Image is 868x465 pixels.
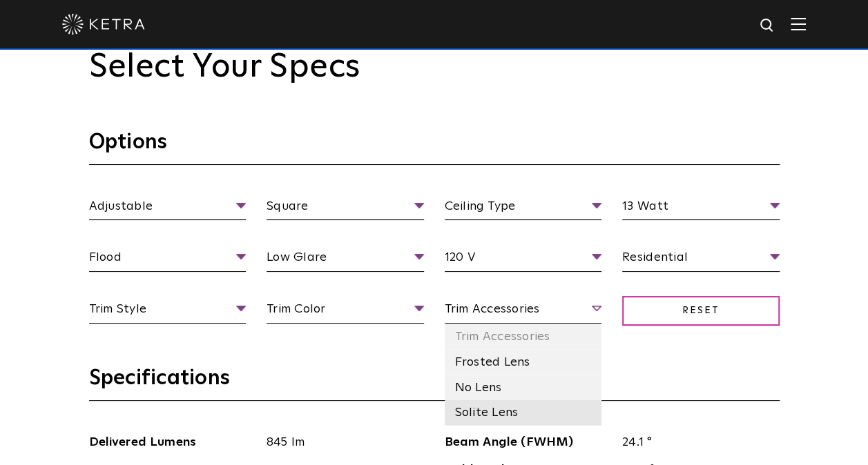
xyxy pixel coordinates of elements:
[622,248,780,272] span: Residential
[89,365,780,401] h3: Specifications
[89,129,780,165] h3: Options
[445,299,602,324] span: Trim Accessories
[256,433,424,453] span: 845 lm
[445,197,602,221] span: Ceiling Type
[622,296,780,326] span: Reset
[445,324,602,349] li: Trim Accessories
[612,433,780,453] span: 24.1 °
[89,197,247,221] span: Adjustable
[445,433,613,453] span: Beam Angle (FWHM)
[622,197,780,221] span: 13 Watt
[445,375,602,400] li: No Lens
[89,433,257,453] span: Delivered Lumens
[791,17,806,30] img: Hamburger%20Nav.svg
[267,299,424,324] span: Trim Color
[267,248,424,272] span: Low Glare
[62,14,145,34] img: ketra-logo-2019-white
[445,399,602,425] li: Solite Lens
[89,48,780,88] h2: Select Your Specs
[89,248,247,272] span: Flood
[89,299,247,324] span: Trim Style
[267,197,424,221] span: Square
[445,248,602,272] span: 120 V
[445,349,602,375] li: Frosted Lens
[759,17,776,34] img: search icon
